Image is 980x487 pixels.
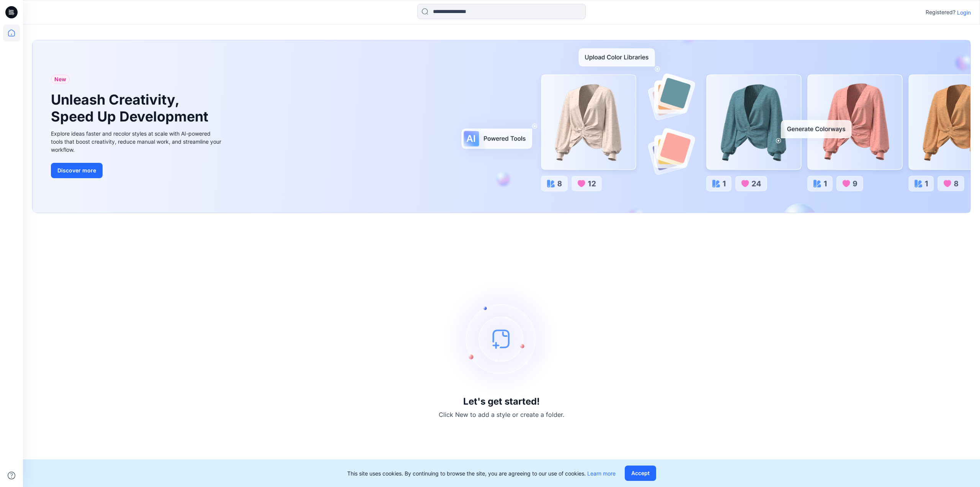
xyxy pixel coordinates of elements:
[444,281,559,396] img: empty-state-image.svg
[625,466,656,481] button: Accept
[926,8,955,17] p: Registered?
[54,75,66,84] span: New
[51,163,223,178] a: Discover more
[51,92,212,125] h1: Unleash Creativity, Speed Up Development
[587,470,616,477] a: Learn more
[957,8,971,16] p: Login
[439,410,564,419] p: Click New to add a style or create a folder.
[51,130,223,154] div: Explore ideas faster and recolor styles at scale with AI-powered tools that boost creativity, red...
[463,396,540,407] h3: Let's get started!
[51,163,103,178] button: Discover more
[347,469,616,477] p: This site uses cookies. By continuing to browse the site, you are agreeing to our use of cookies.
